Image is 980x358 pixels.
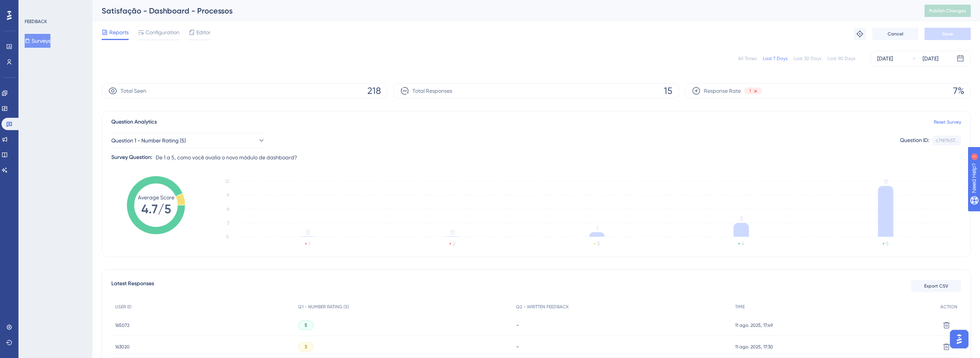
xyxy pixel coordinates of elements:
text: 2 [453,241,455,246]
div: Last 7 Days [763,55,787,62]
text: 1 [308,241,310,246]
button: Cancel [872,28,918,40]
button: Question 1 - Number Rating (5) [111,133,265,148]
span: Latest Responses [111,279,154,293]
div: 1 [54,4,56,10]
span: 15 [664,85,672,97]
div: [DATE] [877,54,893,63]
span: ACTION [940,304,957,310]
text: 3 [597,241,600,246]
button: Save [925,28,971,40]
span: Editor [196,28,211,37]
tspan: 0 [226,234,229,239]
span: Cancel [888,31,903,37]
div: - [516,343,727,350]
span: 1 [749,88,751,94]
div: [DATE] [923,54,938,63]
tspan: 6 [227,206,229,212]
span: 5 [305,322,307,328]
span: 7% [953,85,964,97]
span: 11 ago. 2025, 17:30 [735,344,773,350]
span: 3 [305,344,307,350]
tspan: 12 [225,179,229,184]
span: Save [942,31,953,37]
tspan: 4.7/5 [141,202,171,216]
div: c7f87b57... [936,137,958,144]
div: All Times [738,55,757,62]
text: 4 [742,241,744,246]
span: TIME [735,304,745,310]
div: FEEDBACK [25,18,47,25]
span: 165072 [115,322,129,328]
tspan: 11 [884,178,888,186]
span: Q2 - WRITTEN FEEDBACK [516,304,569,310]
button: Publish Changes [925,5,971,17]
span: Q1 - NUMBER RATING (5) [298,304,349,310]
div: Question ID: [900,136,929,146]
span: Question Analytics [111,117,157,127]
span: 11 ago. 2025, 17:49 [735,322,773,328]
span: Total Responses [412,86,452,95]
a: Reset Survey [934,119,961,125]
span: Total Seen [121,86,146,95]
tspan: 3 [227,220,229,226]
text: 5 [886,241,888,246]
tspan: 9 [227,192,229,198]
div: Satisfação - Dashboard - Processos [102,5,905,16]
span: USER ID [115,304,132,310]
span: 218 [367,85,381,97]
span: Configuration [146,28,179,37]
span: Publish Changes [929,8,966,14]
button: Surveys [25,34,50,48]
span: Need Help? [18,2,48,11]
tspan: 0 [451,229,454,236]
div: Last 90 Days [828,55,855,62]
span: Question 1 - Number Rating (5) [111,136,186,145]
iframe: UserGuiding AI Assistant Launcher [948,328,971,351]
span: 163020 [115,344,130,350]
div: Last 30 Days [794,55,821,62]
div: Survey Question: [111,153,152,162]
tspan: 0 [306,229,310,236]
button: Export CSV [911,280,961,292]
tspan: Average Score [138,194,174,201]
span: Reports [109,28,129,37]
span: Response Rate [704,86,741,95]
span: De 1 a 5, como você avalia o novo módulo de dashboard? [156,153,297,162]
tspan: 1 [596,224,598,232]
tspan: 3 [740,215,743,222]
div: - [516,321,727,329]
span: Export CSV [924,283,948,289]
